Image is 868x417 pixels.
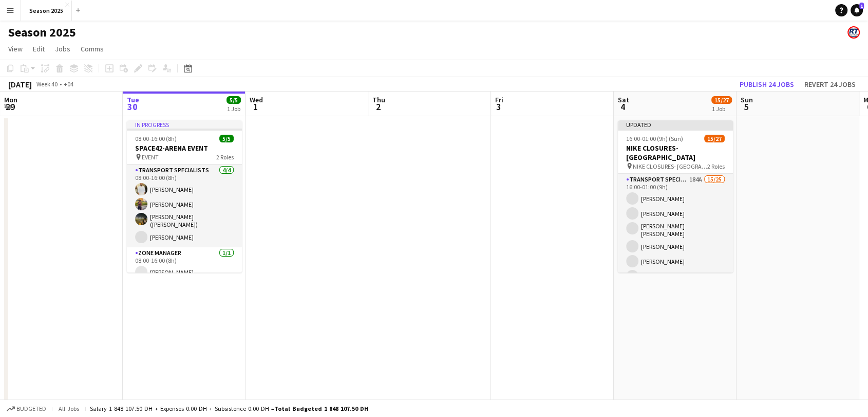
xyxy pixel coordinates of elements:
[250,95,263,104] span: Wed
[800,78,860,91] button: Revert 24 jobs
[371,101,385,113] span: 2
[219,135,234,142] span: 5/5
[135,135,177,142] span: 08:00-16:00 (8h)
[274,405,368,412] span: Total Budgeted 1 848 107.50 DH
[618,120,733,129] div: Updated
[618,95,629,104] span: Sat
[618,120,733,273] app-job-card: Updated16:00-01:00 (9h) (Sun)15/27NIKE CLOSURES- [GEOGRAPHIC_DATA] NIKE CLOSURES- [GEOGRAPHIC_DAT...
[227,105,240,113] div: 1 Job
[618,143,733,162] h3: NIKE CLOSURES- [GEOGRAPHIC_DATA]
[227,96,241,104] span: 5/5
[34,80,60,88] span: Week 40
[127,95,139,104] span: Tue
[64,80,73,88] div: +04
[494,101,503,113] span: 3
[21,1,72,21] button: Season 2025
[125,101,139,113] span: 30
[248,101,263,113] span: 1
[16,405,46,412] span: Budgeted
[4,42,27,56] a: View
[33,44,45,53] span: Edit
[851,4,863,16] a: 1
[56,405,81,412] span: All jobs
[51,42,74,56] a: Jobs
[127,247,242,282] app-card-role: Zone Manager1/108:00-16:00 (8h)[PERSON_NAME]
[81,44,104,53] span: Comms
[90,405,368,412] div: Salary 1 848 107.50 DH + Expenses 0.00 DH + Subsistence 0.00 DH =
[127,120,242,129] div: In progress
[704,135,725,142] span: 15/27
[127,143,242,153] h3: SPACE42-ARENA EVENT
[3,101,17,113] span: 29
[847,26,860,39] app-user-avatar: ROAD TRANSIT
[216,153,234,161] span: 2 Roles
[711,96,732,104] span: 15/27
[77,42,108,56] a: Comms
[8,44,23,53] span: View
[707,162,725,170] span: 2 Roles
[626,135,683,142] span: 16:00-01:00 (9h) (Sun)
[616,101,629,113] span: 4
[8,25,76,40] h1: Season 2025
[142,153,159,161] span: EVENT
[739,101,753,113] span: 5
[495,95,503,104] span: Fri
[372,95,385,104] span: Thu
[5,403,48,414] button: Budgeted
[55,44,70,53] span: Jobs
[8,79,32,89] div: [DATE]
[712,105,731,113] div: 1 Job
[4,95,17,104] span: Mon
[735,78,798,91] button: Publish 24 jobs
[29,42,49,56] a: Edit
[127,120,242,273] app-job-card: In progress08:00-16:00 (8h)5/5SPACE42-ARENA EVENT EVENT2 RolesTransport Specialists4/408:00-16:00...
[741,95,753,104] span: Sun
[127,165,242,247] app-card-role: Transport Specialists4/408:00-16:00 (8h)[PERSON_NAME][PERSON_NAME][PERSON_NAME] ([PERSON_NAME])[P...
[633,162,707,170] span: NIKE CLOSURES- [GEOGRAPHIC_DATA]
[859,3,864,9] span: 1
